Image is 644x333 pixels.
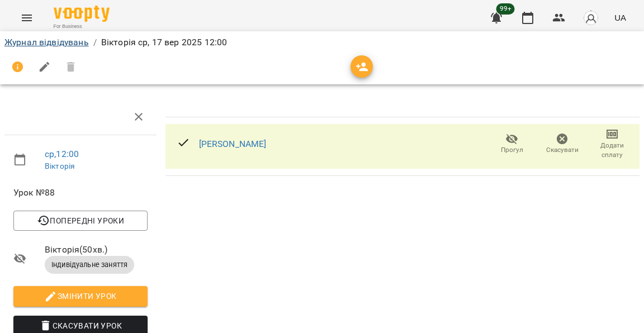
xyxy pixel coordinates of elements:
p: Вікторія ср, 17 вер 2025 12:00 [101,36,227,49]
span: For Business [54,23,110,30]
li: / [93,36,97,49]
a: Журнал відвідувань [4,37,89,47]
button: Скасувати [537,129,588,160]
a: ср , 12:00 [45,149,79,159]
img: Voopty Logo [54,6,110,22]
span: Скасувати Урок [22,319,139,332]
nav: breadcrumb [4,36,640,49]
span: Додати сплату [594,141,631,160]
span: 99+ [496,3,515,15]
span: Індивідуальне заняття [45,260,134,270]
button: UA [610,7,631,28]
span: Урок №88 [13,186,148,199]
a: Вікторія [45,161,75,170]
a: [PERSON_NAME] [199,139,267,149]
span: UA [614,12,626,23]
span: Скасувати [546,145,579,155]
img: avatar_s.png [583,10,599,26]
button: Попередні уроки [13,211,148,231]
span: Прогул [501,145,523,155]
button: Прогул [487,129,537,160]
span: Попередні уроки [22,214,139,227]
button: Додати сплату [587,129,637,160]
span: Вікторія ( 50 хв. ) [45,243,148,256]
span: Змінити урок [22,289,139,303]
button: Menu [13,4,40,31]
button: Змінити урок [13,286,148,306]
